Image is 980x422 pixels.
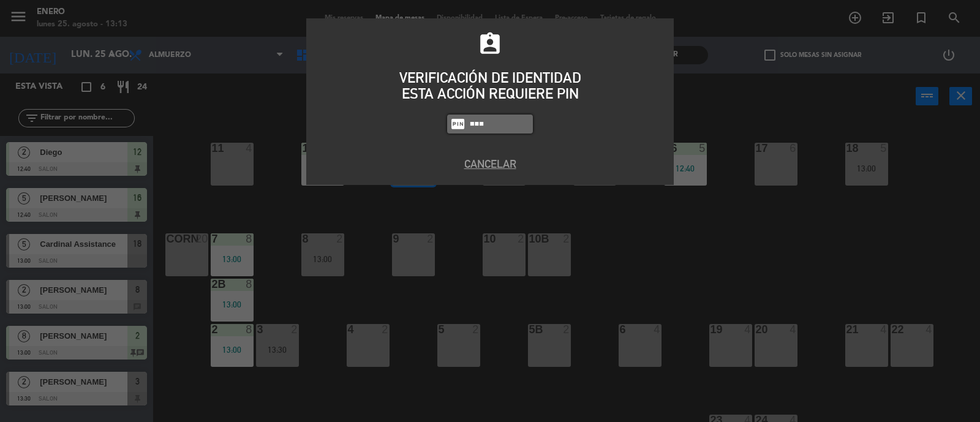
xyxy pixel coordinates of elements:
[315,86,665,102] div: ESTA ACCIÓN REQUIERE PIN
[469,117,530,131] input: 1234
[450,116,466,132] i: fiber_pin
[315,156,665,172] button: Cancelar
[315,70,665,86] div: VERIFICACIÓN DE IDENTIDAD
[477,31,503,57] i: assignment_ind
